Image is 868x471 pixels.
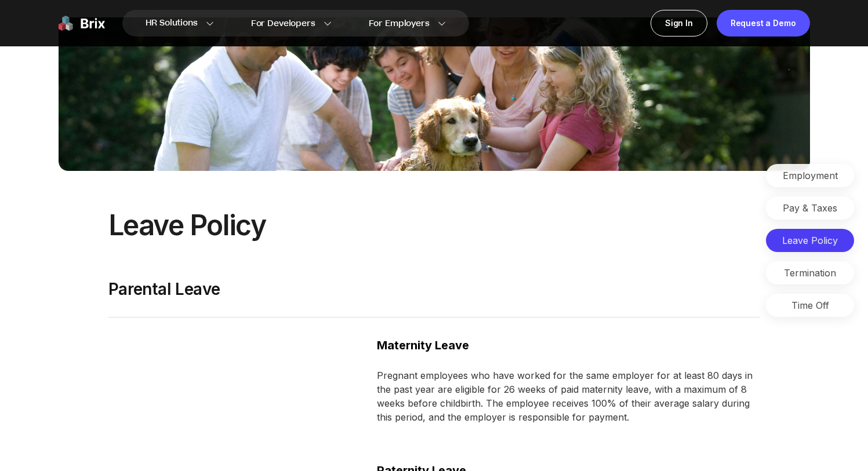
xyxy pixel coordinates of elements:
[377,368,760,424] div: Pregnant employees who have worked for the same employer for at least 80 days in the past year ar...
[766,294,854,317] div: Time Off
[251,17,315,30] span: For Developers
[651,10,707,36] a: Sign In
[377,336,760,355] div: Maternity Leave
[108,280,760,317] div: Parental Leave
[766,164,854,187] div: Employment
[766,229,854,252] div: Leave Policy
[108,208,760,243] div: Leave Policy
[369,17,430,30] span: For Employers
[717,10,810,36] a: Request a Demo
[766,261,854,284] div: Termination
[766,196,854,220] div: Pay & Taxes
[146,14,198,32] span: HR Solutions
